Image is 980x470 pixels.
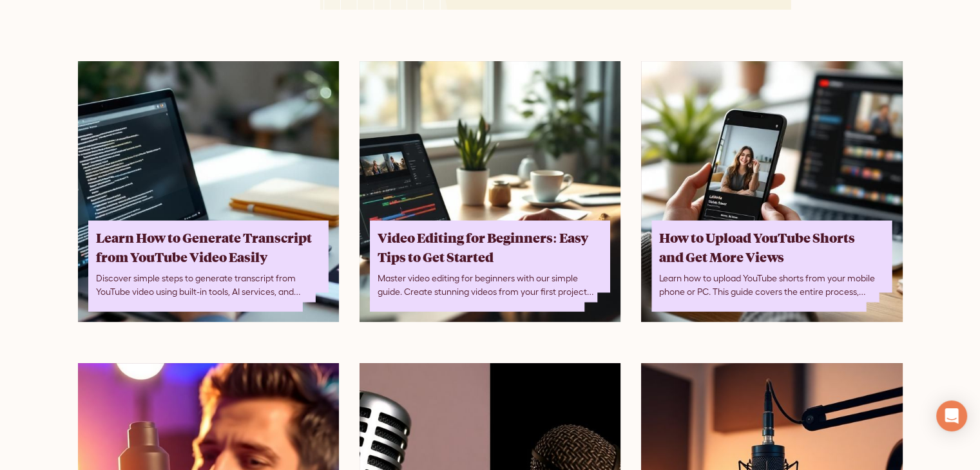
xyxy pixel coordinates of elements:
[378,267,595,299] div: Master video editing for beginners with our simple guide. Create stunning videos from your first ...
[360,61,620,322] img: Video Editing for Beginners: Easy Tips to Get Started
[659,228,876,267] div: How to Upload YouTube Shorts and Get More Views
[96,228,313,267] div: Learn How to Generate Transcript from YouTube Video Easily
[96,267,313,299] div: Discover simple steps to generate transcript from YouTube video using built-in tools, AI services...
[641,61,902,322] a: How to Upload YouTube Shorts and Get More ViewsLearn how to upload YouTube shorts from your mobil...
[78,61,339,322] a: Learn How to Generate Transcript from YouTube Video EasilyDiscover simple steps to generate trans...
[659,267,876,299] div: Learn how to upload YouTube shorts from your mobile phone or PC. This guide covers the entire pro...
[641,61,902,322] img: How to Upload YouTube Shorts and Get More Views
[936,400,967,431] div: Open Intercom Messenger
[378,228,595,267] div: Video Editing for Beginners: Easy Tips to Get Started
[360,61,620,322] a: Video Editing for Beginners: Easy Tips to Get StartedMaster video editing for beginners with our ...
[78,61,339,322] img: Learn How to Generate Transcript from YouTube Video Easily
